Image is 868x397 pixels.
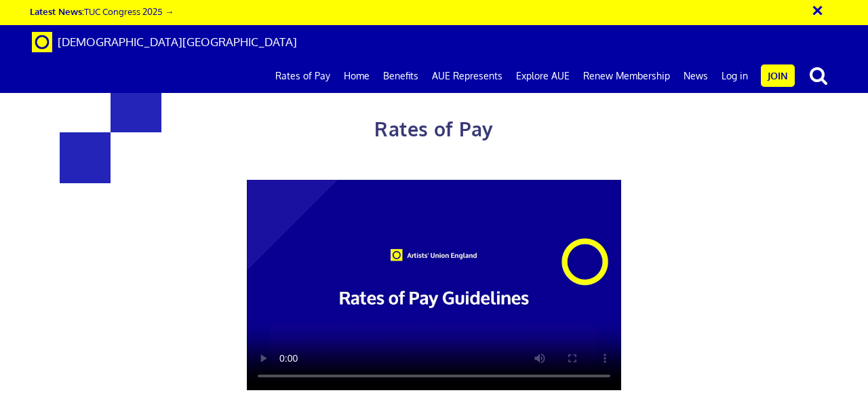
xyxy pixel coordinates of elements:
a: Log in [715,59,755,93]
a: Join [761,64,795,87]
span: Rates of Pay [374,117,493,141]
a: Home [337,59,376,93]
button: search [797,61,840,90]
a: Explore AUE [509,59,576,93]
a: Renew Membership [576,59,677,93]
a: News [677,59,715,93]
a: AUE Represents [425,59,509,93]
span: [DEMOGRAPHIC_DATA][GEOGRAPHIC_DATA] [58,35,297,49]
strong: Latest News: [30,5,84,17]
a: Latest News:TUC Congress 2025 → [30,5,174,17]
a: Rates of Pay [269,59,337,93]
a: Brand [DEMOGRAPHIC_DATA][GEOGRAPHIC_DATA] [22,25,307,59]
a: Benefits [376,59,425,93]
